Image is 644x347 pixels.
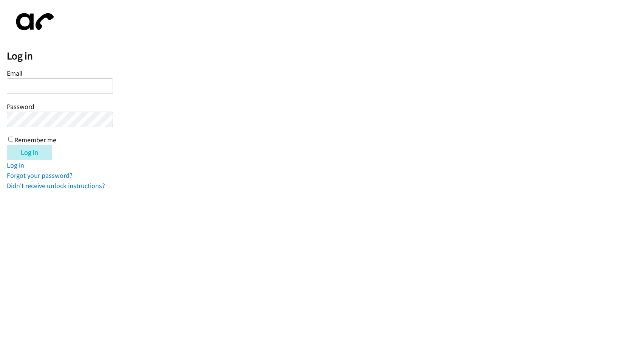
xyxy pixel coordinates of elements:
[14,135,56,144] label: Remember me
[7,181,105,190] a: Didn't receive unlock instructions?
[7,7,60,37] img: aphone-8a226864a2ddd6a5e75d1ebefc011f4aa8f32683c2d82f3fb0802fe031f96514.svg
[7,161,24,170] a: Log in
[7,69,23,78] label: Email
[7,145,52,160] input: Log in
[7,171,73,180] a: Forgot your password?
[7,50,644,62] h2: Log in
[7,102,34,111] label: Password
